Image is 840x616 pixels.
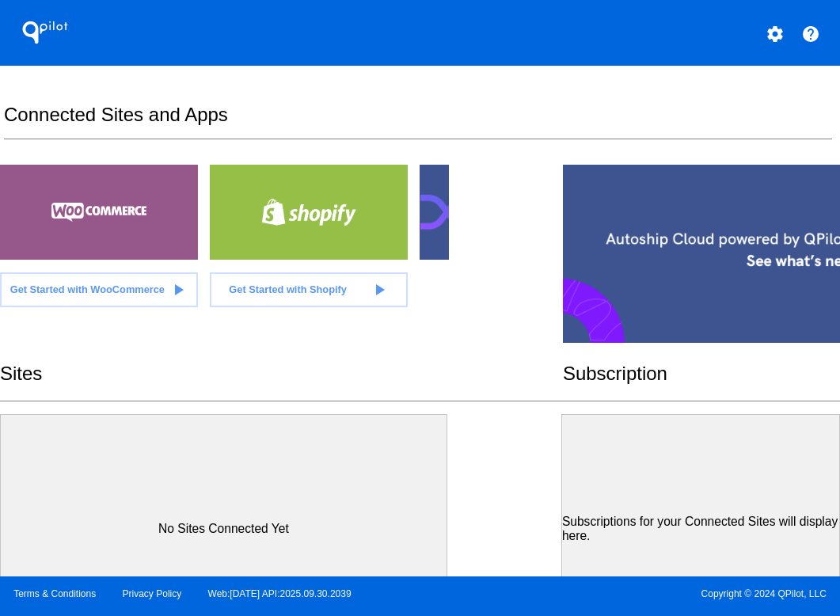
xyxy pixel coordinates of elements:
[562,515,839,543] h3: Subscriptions for your Connected Sites will display here.
[229,283,347,295] span: Get Started with Shopify
[766,25,785,44] mat-icon: settings
[13,588,96,599] a: Terms & Conditions
[210,272,408,307] a: Get Started with Shopify
[123,588,182,599] a: Privacy Policy
[4,104,832,139] h2: Connected Sites and Apps
[158,522,289,536] h3: No Sites Connected Yet
[434,588,827,599] span: Copyright © 2024 QPilot, LLC
[801,25,820,44] mat-icon: help
[10,283,165,295] span: Get Started with WooCommerce
[13,17,77,48] h1: QPilot
[370,280,389,299] mat-icon: play_arrow
[208,588,352,599] a: Web:[DATE] API:2025.09.30.2039
[169,280,188,299] mat-icon: play_arrow
[563,363,840,385] h2: Subscription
